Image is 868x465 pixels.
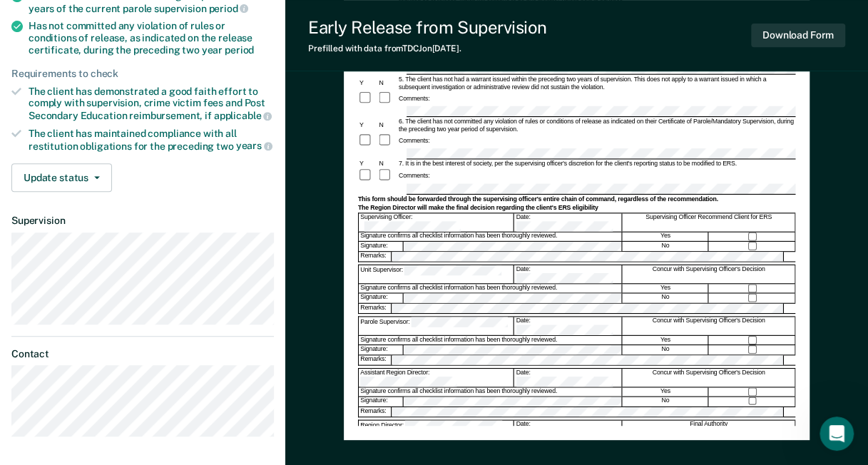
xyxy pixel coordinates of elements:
div: Final Authority [623,420,795,438]
div: Date: [514,213,621,231]
div: Date: [514,420,621,438]
div: Comments: [397,137,431,145]
div: Parole Supervisor: [359,317,514,334]
div: 7. It is in the best interest of society, per the supervising officer's discretion for the client... [397,160,795,168]
button: Update status [11,163,112,192]
div: Remarks: [359,355,392,364]
div: Concur with Supervising Officer's Decision [623,369,795,387]
div: Date: [514,265,621,283]
div: Remarks: [359,252,392,261]
span: period [208,3,248,14]
div: Comments: [397,172,431,180]
div: Signature: [359,397,403,406]
div: Remarks: [359,407,392,416]
div: Y [357,122,377,130]
div: Supervising Officer Recommend Client for ERS [623,213,795,231]
div: The client has demonstrated a good faith effort to comply with supervision, crime victim fees and... [29,86,274,122]
div: No [623,397,709,406]
dt: Supervision [11,215,274,227]
div: Supervising Officer: [359,213,514,231]
div: Date: [514,369,621,387]
span: years [236,140,272,151]
div: Region Director: [359,420,514,438]
div: N [377,79,397,87]
div: Signature: [359,242,403,251]
iframe: Intercom live chat [820,417,854,451]
div: N [377,160,397,168]
div: Signature confirms all checklist information has been thoroughly reviewed. [359,336,622,344]
div: Signature confirms all checklist information has been thoroughly reviewed. [359,284,622,292]
span: period [225,44,254,56]
div: Comments: [397,95,431,103]
div: Signature confirms all checklist information has been thoroughly reviewed. [359,232,622,240]
div: Y [357,160,377,168]
div: N [377,122,397,130]
div: Y [357,79,377,87]
div: No [623,293,709,302]
dt: Contact [11,348,274,360]
div: The client has maintained compliance with all restitution obligations for the preceding two [29,128,274,152]
div: Concur with Supervising Officer's Decision [623,317,795,334]
div: No [623,345,709,354]
div: Date: [514,317,621,334]
div: This form should be forwarded through the supervising officer's entire chain of command, regardle... [357,195,795,203]
div: Unit Supervisor: [359,265,514,283]
div: Yes [623,284,709,292]
div: Signature: [359,293,403,302]
div: Early Release from Supervision [308,17,547,38]
div: 5. The client has not had a warrant issued within the preceding two years of supervision. This do... [397,76,795,91]
div: Signature: [359,345,403,354]
div: Yes [623,387,709,396]
div: Assistant Region Director: [359,369,514,387]
div: Remarks: [359,303,392,312]
div: 6. The client has not committed any violation of rules or conditions of release as indicated on t... [397,118,795,133]
span: applicable [214,110,272,121]
div: Requirements to check [11,68,274,80]
div: Yes [623,232,709,240]
div: Yes [623,336,709,344]
div: Has not committed any violation of rules or conditions of release, as indicated on the release ce... [29,20,274,56]
div: Concur with Supervising Officer's Decision [623,265,795,283]
div: Signature confirms all checklist information has been thoroughly reviewed. [359,387,622,396]
div: Prefilled with data from TDCJ on [DATE] . [308,44,547,53]
div: The Region Director will make the final decision regarding the client's ERS eligibility [357,204,795,212]
div: No [623,242,709,251]
button: Download Form [751,24,845,47]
